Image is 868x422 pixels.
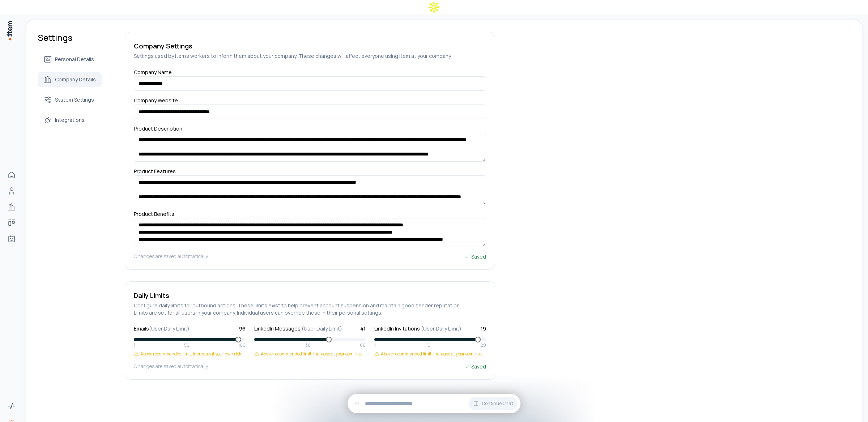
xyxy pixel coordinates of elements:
[4,231,19,246] a: Agents
[4,168,19,182] a: Home
[482,401,513,406] span: Continue Chat
[134,125,182,135] label: Product Description
[261,351,363,357] span: Above recommended limit. Increase at your own risk.
[254,325,342,332] label: LinkedIn Messages
[134,52,486,60] h5: Settings used by item's workers to inform them about your company. These changes will affect ever...
[481,325,486,332] span: 19
[360,342,366,348] span: 60
[38,72,102,87] a: Company Details
[55,116,85,124] span: Integrations
[55,96,94,103] span: System Settings
[469,397,518,410] button: Continue Chat
[134,41,486,51] h5: Company Settings
[381,351,483,357] span: Above recommended limit. Increase at your own risk.
[149,325,190,332] span: (User Daily Limit)
[134,253,208,261] h5: Changes are saved automatically
[134,168,176,179] label: Product Features
[55,76,96,83] span: Company Details
[38,93,102,107] a: System Settings
[38,52,102,67] a: Personal Details
[4,200,19,214] a: Companies
[38,113,102,127] a: Integrations
[239,325,246,332] span: 96
[4,184,19,198] a: People
[6,20,13,41] img: Item Brain Logo
[374,342,376,348] span: 1
[481,342,486,348] span: 20
[426,342,430,348] span: 10
[184,342,190,348] span: 50
[360,325,366,332] span: 41
[140,351,242,357] span: Above recommended limit. Increase at your own risk.
[305,342,311,348] span: 30
[374,325,461,332] label: LinkedIn Invitations
[134,97,178,107] label: Company Website
[38,32,102,43] h1: Settings
[238,342,246,348] span: 100
[134,302,486,316] h5: Configure daily limits for outbound actions. These limits exist to help prevent account suspensio...
[254,342,256,348] span: 1
[464,253,486,261] div: Saved
[134,210,174,220] label: Product Benefits
[348,394,520,413] div: Continue Chat
[134,325,190,332] label: Emails
[4,399,19,413] a: Activity
[134,290,486,300] h5: Daily Limits
[4,216,19,230] a: Deals
[302,325,342,332] span: (User Daily Limit)
[464,363,486,371] div: Saved
[55,56,94,63] span: Personal Details
[134,363,208,371] h5: Changes are saved automatically
[134,69,172,78] label: Company Name
[421,325,461,332] span: (User Daily Limit)
[134,342,135,348] span: 1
